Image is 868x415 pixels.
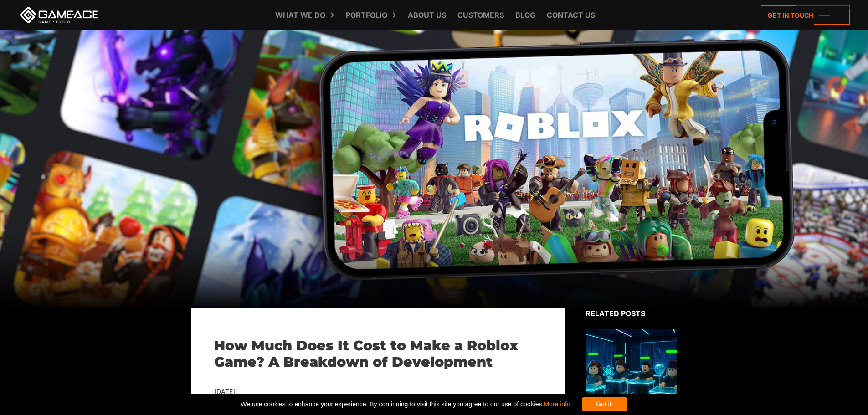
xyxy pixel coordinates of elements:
div: Got it! [582,397,627,411]
span: We use cookies to enhance your experience. By continuing to visit this site you agree to our use ... [241,397,570,411]
div: [DATE] [214,386,542,398]
h1: How Much Does It Cost to Make a Roblox Game? A Breakdown of Development [214,338,542,370]
a: Get in touch [761,5,850,25]
div: Related posts [586,308,677,319]
img: Related [586,329,677,413]
a: More info [544,400,570,408]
